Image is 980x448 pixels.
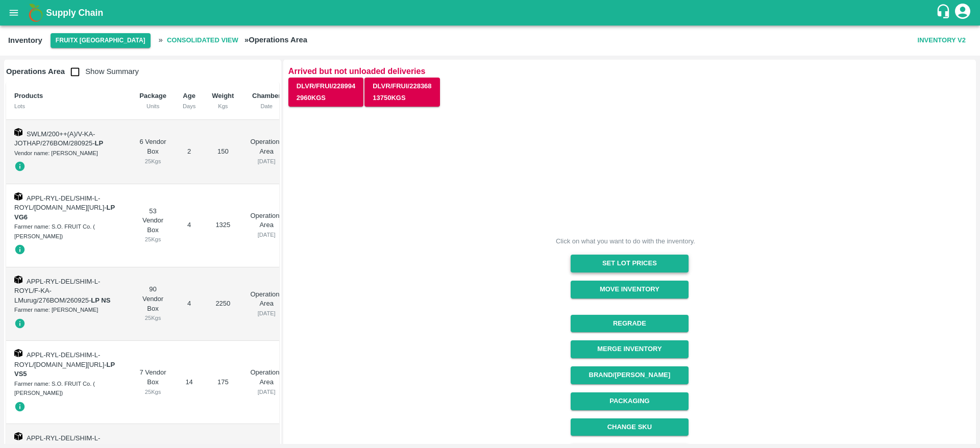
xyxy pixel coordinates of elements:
[6,67,65,76] b: Operations Area
[250,230,283,239] div: [DATE]
[139,92,166,99] b: Package
[163,32,242,49] span: Consolidated View
[14,192,22,201] img: box
[91,296,110,304] strong: LP NS
[250,368,283,387] p: Operations Area
[159,32,307,49] h2: »
[139,387,166,396] div: 25 Kgs
[250,137,283,156] p: Operations Area
[26,3,46,23] img: logo
[215,300,230,307] span: 2250
[14,92,43,99] b: Products
[183,92,195,99] b: Age
[250,387,283,396] div: [DATE]
[139,102,166,111] div: Units
[167,35,238,46] b: Consolidated View
[14,278,100,304] span: APPL-RYL-DEL/SHIM-L-ROYL/F-KA-LMurug/276BOM/260925
[2,1,26,24] button: open drawer
[953,2,972,23] div: account of current user
[250,211,283,230] p: Operations Area
[571,281,689,298] button: Move Inventory
[571,315,689,333] button: Regrade
[14,130,95,147] span: SWLM/200++(A)/V-KA-JOTHAP/276BOM/280925
[914,32,970,49] button: Inventory V2
[8,36,42,44] b: Inventory
[288,78,363,107] button: DLVR/FRUI/2289942960Kgs
[51,33,151,48] button: Select DC
[175,267,204,341] td: 4
[250,290,283,309] p: Operations Area
[571,255,689,272] button: Set Lot Prices
[14,102,123,111] div: Lots
[571,340,689,358] button: Merge Inventory
[14,349,22,357] img: box
[175,120,204,184] td: 2
[139,235,166,244] div: 25 Kgs
[139,313,166,322] div: 25 Kgs
[14,194,104,212] span: APPL-RYL-DEL/SHIM-L-ROYL/[DOMAIN_NAME][URL]
[14,204,115,221] strong: LP VG6
[14,432,22,440] img: box
[215,221,230,229] span: 1325
[46,8,103,18] b: Supply Chain
[217,378,229,386] span: 175
[571,366,689,384] button: Brand/[PERSON_NAME]
[65,67,139,76] span: Show Summary
[556,236,695,246] div: Click on what you want to do with the inventory.
[139,137,166,166] div: 6 Vendor Box
[212,102,234,111] div: Kgs
[46,6,936,20] a: Supply Chain
[175,341,204,424] td: 14
[14,379,123,398] div: Farmer name: S.O. FRUIT Co. ( [PERSON_NAME])
[14,222,123,241] div: Farmer name: S.O. FRUIT Co. ( [PERSON_NAME])
[571,392,689,410] button: Packaging
[139,285,166,322] div: 90 Vendor Box
[364,78,439,107] button: DLVR/FRUI/22836813750Kgs
[139,368,166,396] div: 7 Vendor Box
[250,157,283,166] div: [DATE]
[14,351,104,368] span: APPL-RYL-DEL/SHIM-L-ROYL/[DOMAIN_NAME][URL]
[252,92,281,99] b: Chamber
[139,207,166,244] div: 53 Vendor Box
[217,147,229,155] span: 150
[244,36,307,44] b: » Operations Area
[936,4,953,22] div: customer-support
[288,65,971,78] p: Arrived but not unloaded deliveries
[250,309,283,318] div: [DATE]
[14,305,123,314] div: Farmer name: [PERSON_NAME]
[92,139,103,147] span: -
[175,184,204,267] td: 4
[14,148,123,158] div: Vendor name: [PERSON_NAME]
[183,102,195,111] div: Days
[95,139,104,147] strong: LP
[250,102,283,111] div: Date
[139,157,166,166] div: 25 Kgs
[571,418,689,436] button: Change SKU
[14,204,115,221] span: -
[89,296,110,304] span: -
[212,92,234,99] b: Weight
[14,276,22,284] img: box
[14,128,22,136] img: box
